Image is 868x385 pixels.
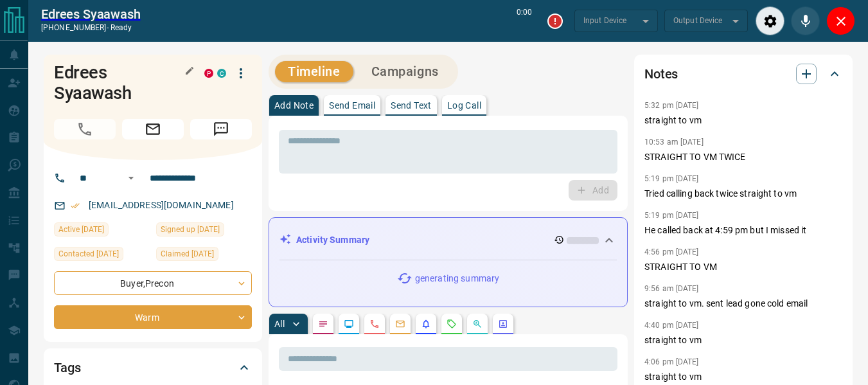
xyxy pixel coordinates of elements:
div: Warm [54,305,252,329]
p: Send Text [391,101,432,110]
p: Log Call [447,101,481,110]
p: 10:53 am [DATE] [644,138,704,147]
p: All [274,319,285,328]
span: Contacted [DATE] [58,247,119,260]
div: Thu Jul 11 2024 [156,247,252,265]
div: Thu Jul 11 2024 [156,222,252,240]
p: Send Email [329,101,375,110]
div: Audio Settings [756,6,784,35]
button: Campaigns [359,61,452,82]
svg: Lead Browsing Activity [344,319,354,329]
svg: Notes [318,319,328,329]
span: ready [111,23,132,32]
div: Notes [644,58,842,89]
p: straight to vm [644,334,842,347]
button: Timeline [275,61,353,82]
h1: Edrees Syaawash [54,62,185,103]
p: straight to vm. sent lead gone cold email [644,297,842,310]
div: Sun Aug 17 2025 [54,222,150,240]
p: 4:06 pm [DATE] [644,357,699,366]
svg: Listing Alerts [421,319,431,329]
div: Tue Aug 12 2025 [54,247,150,265]
button: Open [123,170,139,186]
span: Email [122,119,184,139]
h2: Notes [644,64,678,84]
div: Close [826,6,855,35]
svg: Agent Actions [498,319,508,329]
svg: Opportunities [472,319,483,329]
div: condos.ca [217,69,226,78]
p: Tried calling back twice straight to vm [644,187,842,201]
p: 4:56 pm [DATE] [644,247,699,256]
svg: Requests [447,319,457,329]
a: [EMAIL_ADDRESS][DOMAIN_NAME] [89,200,234,210]
h2: Tags [54,357,80,378]
p: straight to vm [644,370,842,384]
p: Add Note [274,101,314,110]
p: 5:32 pm [DATE] [644,101,699,110]
p: straight to vm [644,114,842,127]
p: 4:40 pm [DATE] [644,321,699,330]
p: 0:00 [517,6,532,35]
span: Claimed [DATE] [161,247,214,260]
p: STRAIGHT TO VM [644,260,842,274]
p: [PHONE_NUMBER] - [41,22,141,33]
p: STRAIGHT TO VM TWICE [644,150,842,164]
p: 5:19 pm [DATE] [644,174,699,183]
div: property.ca [204,69,213,78]
svg: Email Verified [71,201,80,210]
a: Edrees Syaawash [41,6,141,22]
svg: Calls [369,319,380,329]
span: Signed up [DATE] [161,223,220,236]
p: generating summary [415,272,499,285]
p: Activity Summary [296,233,369,247]
div: Activity Summary [279,228,617,252]
svg: Emails [395,319,405,329]
p: 5:19 pm [DATE] [644,211,699,220]
div: Tags [54,352,252,383]
p: He called back at 4:59 pm but I missed it [644,224,842,237]
span: Call [54,119,116,139]
span: Active [DATE] [58,223,104,236]
p: 9:56 am [DATE] [644,284,699,293]
span: Message [190,119,252,139]
div: Mute [791,6,820,35]
div: Buyer , Precon [54,271,252,295]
